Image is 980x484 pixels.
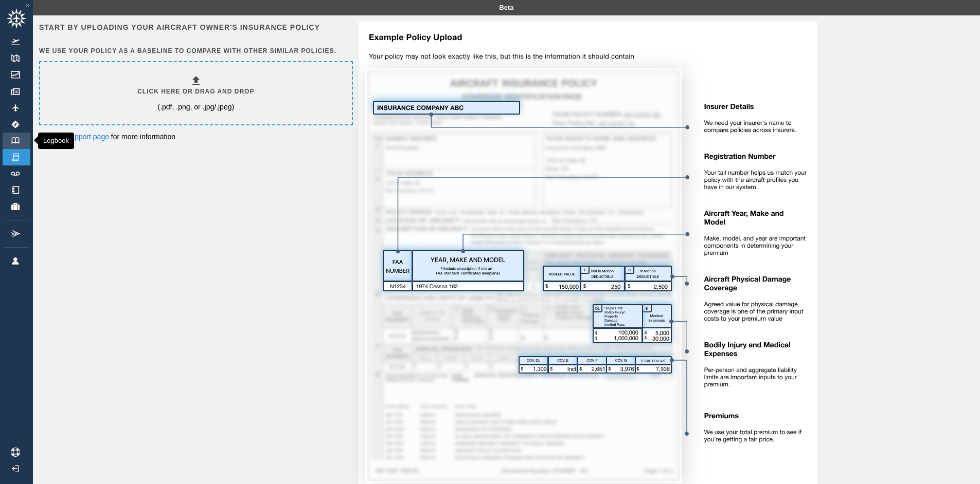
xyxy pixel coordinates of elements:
[39,22,351,33] h6: Start by uploading your aircraft owner's insurance policy
[137,87,254,97] h6: Click here or drag and drop
[39,46,351,56] h6: We use your policy as a baseline to compare with other similar policies.
[157,102,234,112] p: (.pdf, .png, or .jpg/.jpeg)
[39,132,351,142] p: Visit our for more information
[67,133,109,141] a: support page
